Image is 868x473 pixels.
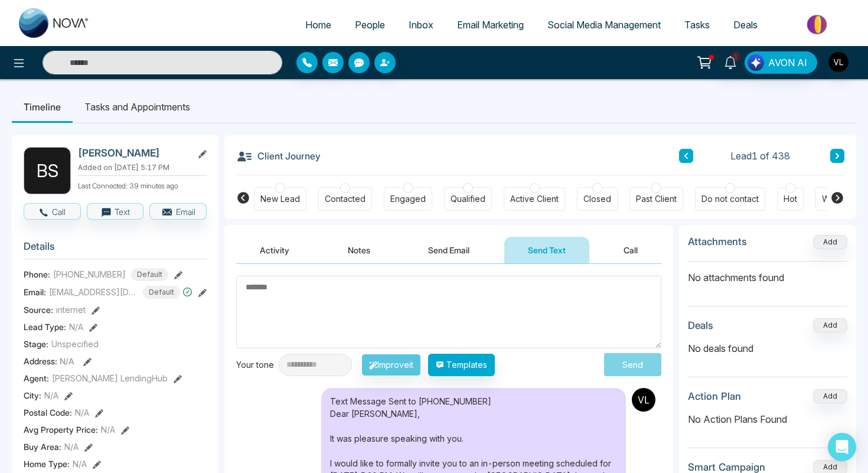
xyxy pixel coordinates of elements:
[775,11,861,38] img: Market-place.gif
[813,318,847,332] button: Add
[688,461,765,473] h3: Smart Campaign
[24,286,46,298] span: Email:
[409,19,433,31] span: Inbox
[149,203,207,220] button: Email
[701,193,759,205] div: Do not contact
[60,356,74,366] span: N/A
[24,203,81,220] button: Call
[12,91,73,123] li: Timeline
[73,91,202,123] li: Tasks and Appointments
[24,389,41,402] span: City :
[24,355,74,367] span: Address:
[822,193,844,205] div: Warm
[69,321,83,333] span: N/A
[733,19,758,31] span: Deals
[24,321,66,333] span: Lead Type:
[24,458,70,470] span: Home Type :
[131,268,168,281] span: Default
[445,14,536,36] a: Email Marketing
[236,358,279,371] div: Your tone
[101,423,115,436] span: N/A
[24,240,207,259] h3: Details
[24,304,53,316] span: Source:
[716,51,745,72] a: 1
[688,262,847,285] p: No attachments found
[745,51,817,74] button: AVON AI
[632,388,655,412] img: Sender
[24,423,98,436] span: Avg Property Price :
[813,389,847,403] button: Add
[24,147,71,194] div: B S
[355,19,385,31] span: People
[688,319,713,331] h3: Deals
[49,286,138,298] span: [EMAIL_ADDRESS][DOMAIN_NAME]
[236,237,313,263] button: Activity
[343,14,397,36] a: People
[260,193,300,205] div: New Lead
[451,193,485,205] div: Qualified
[688,412,847,426] p: No Action Plans Found
[75,406,89,419] span: N/A
[19,8,90,38] img: Nova CRM Logo
[325,193,366,205] div: Contacted
[730,149,790,163] span: Lead 1 of 438
[813,236,847,246] span: Add
[78,147,188,159] h2: [PERSON_NAME]
[24,441,61,453] span: Buy Area :
[688,236,747,247] h3: Attachments
[784,193,797,205] div: Hot
[87,203,144,220] button: Text
[56,304,86,316] span: internet
[547,19,661,31] span: Social Media Management
[390,193,426,205] div: Engaged
[722,14,769,36] a: Deals
[52,372,168,384] span: [PERSON_NAME] LendingHub
[24,268,50,280] span: Phone:
[536,14,673,36] a: Social Media Management
[457,19,524,31] span: Email Marketing
[504,237,589,263] button: Send Text
[428,354,495,376] button: Templates
[768,56,807,70] span: AVON AI
[44,389,58,402] span: N/A
[748,54,764,71] img: Lead Flow
[24,372,49,384] span: Agent:
[53,268,126,280] span: [PHONE_NUMBER]
[73,458,87,470] span: N/A
[78,178,207,191] p: Last Connected: 39 minutes ago
[24,338,48,350] span: Stage:
[404,237,493,263] button: Send Email
[24,406,72,419] span: Postal Code :
[688,390,741,402] h3: Action Plan
[828,433,856,461] div: Open Intercom Messenger
[324,237,394,263] button: Notes
[600,237,661,263] button: Call
[64,441,79,453] span: N/A
[688,341,847,355] p: No deals found
[684,19,710,31] span: Tasks
[305,19,331,31] span: Home
[673,14,722,36] a: Tasks
[293,14,343,36] a: Home
[813,235,847,249] button: Add
[828,52,849,72] img: User Avatar
[510,193,559,205] div: Active Client
[143,286,180,299] span: Default
[78,162,207,173] p: Added on [DATE] 5:17 PM
[730,51,741,62] span: 1
[583,193,611,205] div: Closed
[636,193,677,205] div: Past Client
[236,147,321,165] h3: Client Journey
[51,338,99,350] span: Unspecified
[397,14,445,36] a: Inbox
